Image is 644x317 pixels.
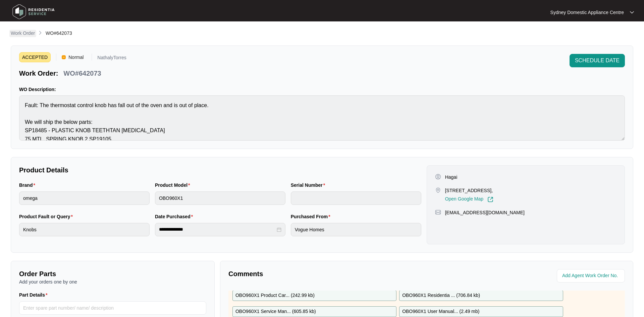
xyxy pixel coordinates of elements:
input: Date Purchased [159,226,275,233]
p: WO Description: [19,86,625,93]
label: Brand [19,182,38,188]
a: Open Google Map [445,196,493,203]
input: Product Fault or Query [19,223,150,236]
span: ACCEPTED [19,52,51,62]
p: Add your orders one by one [19,279,206,285]
img: dropdown arrow [630,11,634,14]
p: Work Order [11,30,35,36]
p: WO#642073 [63,69,101,78]
p: OBO960X1 Service Man... ( 605.85 kb ) [235,308,316,315]
p: OBO960X1 User Manual... ( 2.49 mb ) [402,308,479,315]
input: Product Model [155,191,285,205]
p: Order Parts [19,269,206,279]
img: user-pin [435,174,441,180]
input: Brand [19,191,150,205]
label: Product Fault or Query [19,213,75,220]
p: Hagai [445,174,458,180]
label: Date Purchased [155,213,196,220]
input: Serial Number [291,191,421,205]
textarea: Fault: The thermostat control knob has fall out of the oven and is out of place. We will ship the... [19,95,625,141]
span: WO#642073 [46,30,72,36]
p: Comments [228,269,422,279]
img: Link-External [487,196,493,203]
img: chevron-right [38,30,43,35]
button: SCHEDULE DATE [570,54,625,67]
span: Normal [66,52,86,62]
label: Product Model [155,182,193,188]
span: SCHEDULE DATE [575,57,620,65]
p: Sydney Domestic Appliance Centre [550,9,624,16]
p: Work Order: [19,69,58,78]
p: [STREET_ADDRESS], [445,187,493,194]
p: [EMAIL_ADDRESS][DOMAIN_NAME] [445,209,525,216]
input: Part Details [19,301,206,315]
img: residentia service logo [10,2,57,22]
img: map-pin [435,209,441,215]
label: Serial Number [291,182,328,188]
img: map-pin [435,187,441,193]
p: OBO960X1 Residentia ... ( 706.84 kb ) [402,292,480,299]
img: Vercel Logo [62,55,66,59]
label: Part Details [19,292,50,298]
input: Add Agent Work Order No. [562,272,621,280]
input: Purchased From [291,223,421,236]
p: OBO960X1 Product Car... ( 242.99 kb ) [235,292,315,299]
p: Product Details [19,165,421,175]
p: NathalyTorres [97,55,126,62]
a: Work Order [9,30,36,37]
label: Purchased From [291,213,333,220]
